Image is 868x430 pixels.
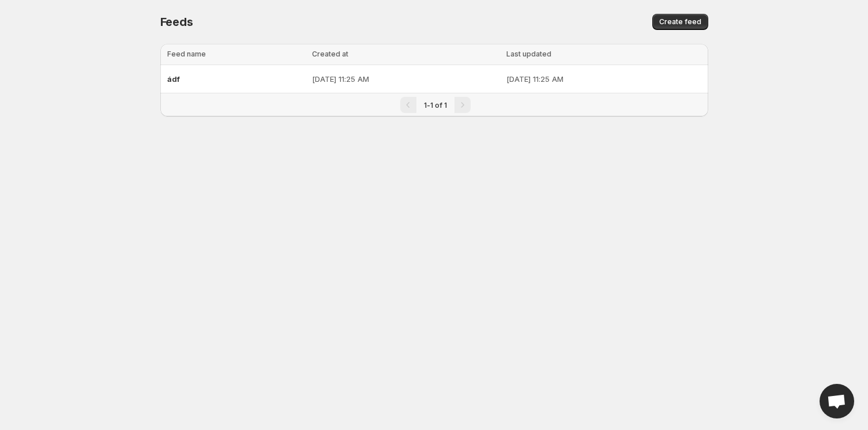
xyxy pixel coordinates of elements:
[652,14,708,30] button: Create feed
[160,93,708,116] nav: Pagination
[820,384,854,418] div: Open chat
[312,50,348,58] span: Created at
[506,73,701,85] p: [DATE] 11:25 AM
[167,74,180,84] span: ádf
[659,17,701,27] span: Create feed
[160,15,193,29] span: Feeds
[167,50,206,58] span: Feed name
[506,50,551,58] span: Last updated
[424,101,447,110] span: 1-1 of 1
[312,73,499,85] p: [DATE] 11:25 AM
